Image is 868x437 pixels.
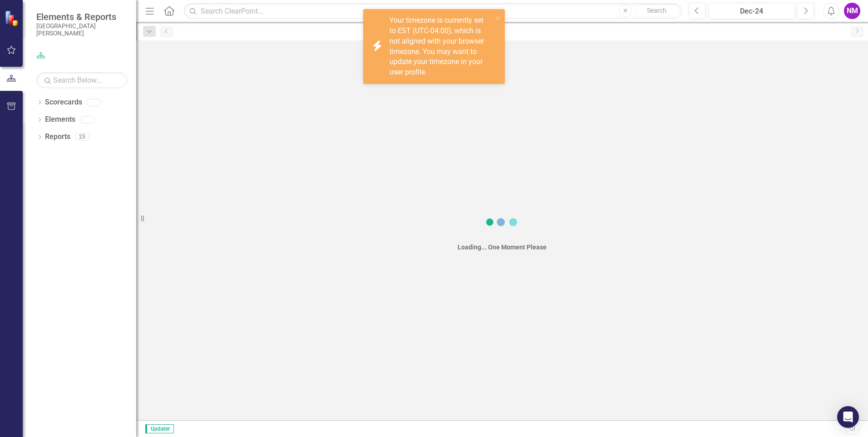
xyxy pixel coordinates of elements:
div: Dec-24 [711,6,792,17]
a: Elements [45,114,75,125]
button: NM [844,3,860,19]
button: close [495,13,501,23]
input: Search ClearPoint... [184,3,682,19]
div: Your timezone is currently set to EST (UTC-04:00), which is not aligned with your browser timezon... [390,15,492,78]
span: Updater [145,424,174,433]
div: Loading... One Moment Please [458,243,547,252]
a: Scorecards [45,97,82,108]
small: [GEOGRAPHIC_DATA][PERSON_NAME] [36,22,127,37]
button: Search [634,5,680,17]
img: ClearPoint Strategy [4,10,21,27]
span: Elements & Reports [36,11,127,22]
a: Reports [45,132,70,142]
div: 23 [75,133,89,141]
div: Open Intercom Messenger [837,406,859,428]
span: Search [647,7,666,14]
button: Dec-24 [708,3,795,19]
input: Search Below... [36,72,127,88]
